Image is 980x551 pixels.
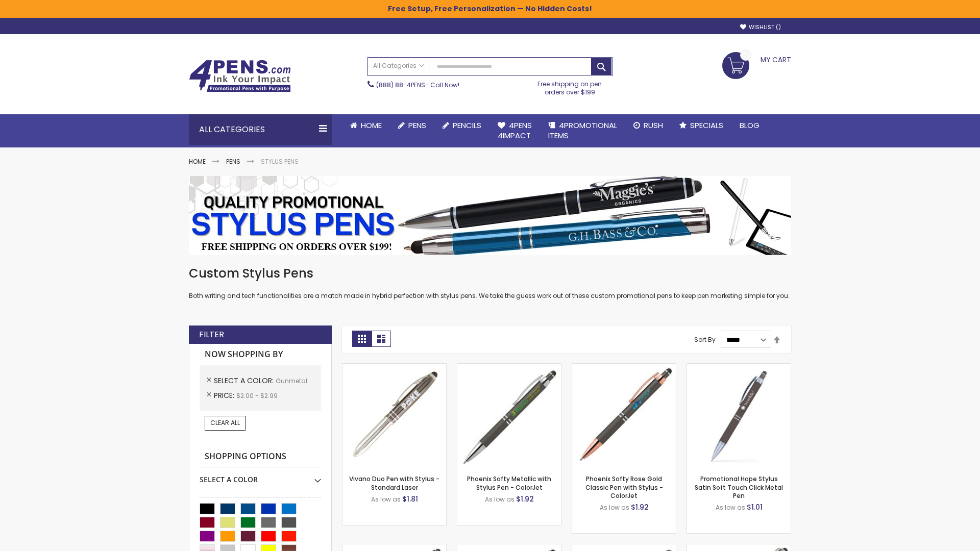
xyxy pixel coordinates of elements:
strong: Now Shopping by [200,344,321,365]
a: Phoenix Softy Metallic with Stylus Pen - ColorJet [467,474,551,491]
span: 4Pens 4impact [498,120,532,141]
a: 4Pens4impact [489,114,540,147]
img: Vivano Duo Pen with Stylus - Standard Laser-Gunmetal [342,364,446,467]
span: As low as [600,503,629,512]
a: Vivano Duo Pen with Stylus - Standard Laser [349,474,439,491]
span: Specials [690,120,723,131]
strong: Shopping Options [200,446,321,468]
a: 4PROMOTIONALITEMS [540,114,625,147]
span: As low as [716,503,745,512]
a: Pens [226,157,240,166]
strong: Filter [199,329,224,340]
a: Home [189,157,206,166]
span: Home [361,120,382,131]
span: Clear All [210,418,240,427]
a: Specials [671,114,731,137]
span: $1.92 [516,494,534,504]
span: 4PROMOTIONAL ITEMS [548,120,617,141]
span: Price [214,390,236,400]
span: - Call Now! [376,81,459,89]
span: Rush [644,120,663,131]
label: Sort By [694,335,716,344]
img: 4Pens Custom Pens and Promotional Products [189,60,291,92]
a: Wishlist [740,23,781,31]
span: As low as [371,495,401,504]
a: Promotional Hope Stylus Satin Soft Touch Click Metal Pen-Gunmetal [687,363,791,372]
span: $1.92 [631,502,649,512]
a: Phoenix Softy Metallic with Stylus Pen - ColorJet-Gunmetal [457,363,561,372]
a: Phoenix Softy Rose Gold Classic Pen with Stylus - ColorJet-Gunmetal [572,363,676,372]
span: Pens [408,120,426,131]
strong: Stylus Pens [261,157,299,166]
a: All Categories [368,58,429,74]
span: As low as [485,495,514,504]
h1: Custom Stylus Pens [189,265,791,282]
div: Free shipping on pen orders over $199 [527,76,613,96]
span: All Categories [373,62,424,70]
strong: Grid [352,331,372,347]
img: Phoenix Softy Rose Gold Classic Pen with Stylus - ColorJet-Gunmetal [572,364,676,467]
span: $1.01 [747,502,763,512]
a: Rush [625,114,671,137]
a: Clear All [205,416,246,430]
a: Phoenix Softy Rose Gold Classic Pen with Stylus - ColorJet [585,474,663,499]
a: Pens [390,114,434,137]
span: $2.00 - $2.99 [236,391,278,400]
img: Promotional Hope Stylus Satin Soft Touch Click Metal Pen-Gunmetal [687,364,791,467]
a: Pencils [434,114,489,137]
span: $1.81 [402,494,418,504]
a: Blog [731,114,768,137]
div: Both writing and tech functionalities are a match made in hybrid perfection with stylus pens. We ... [189,265,791,300]
span: Gunmetal [276,377,307,385]
a: (888) 88-4PENS [376,81,425,89]
a: Vivano Duo Pen with Stylus - Standard Laser-Gunmetal [342,363,446,372]
a: Promotional Hope Stylus Satin Soft Touch Click Metal Pen [695,474,783,499]
img: Phoenix Softy Metallic with Stylus Pen - ColorJet-Gunmetal [457,364,561,467]
span: Pencils [453,120,481,131]
span: Blog [740,120,759,131]
a: Home [342,114,390,137]
img: Stylus Pens [189,176,791,255]
div: All Categories [189,114,332,145]
span: Select A Color [214,375,276,386]
div: Select A Color [200,467,321,485]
